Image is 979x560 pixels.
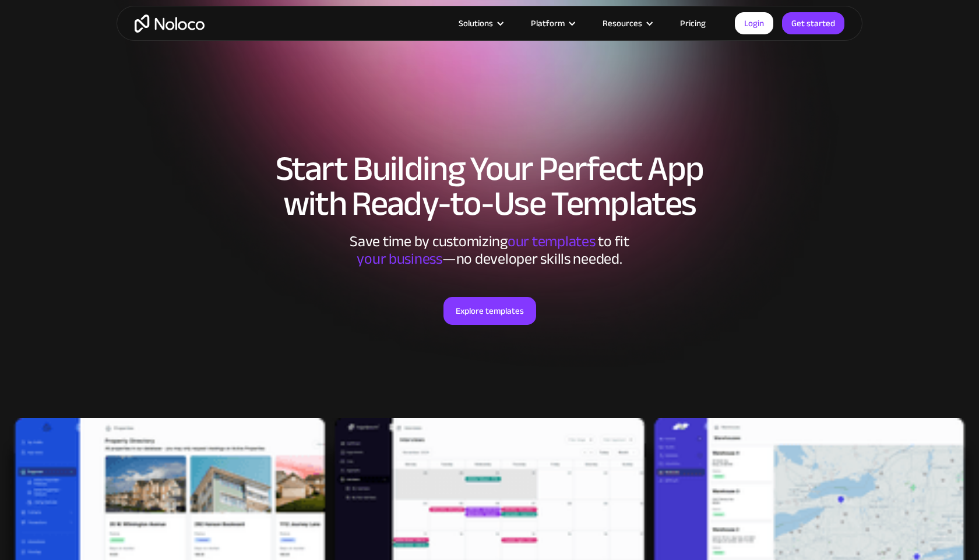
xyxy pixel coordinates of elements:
[128,151,851,221] h1: Start Building Your Perfect App with Ready-to-Use Templates
[459,16,493,31] div: Solutions
[782,12,844,34] a: Get started
[444,16,516,31] div: Solutions
[588,16,665,31] div: Resources
[735,12,773,34] a: Login
[508,227,596,256] span: our templates
[357,244,442,273] span: your business
[315,233,664,268] div: Save time by customizing to fit ‍ —no developer skills needed.
[531,16,565,31] div: Platform
[443,297,536,325] a: Explore templates
[665,16,720,31] a: Pricing
[516,16,588,31] div: Platform
[135,15,205,33] a: home
[603,16,642,31] div: Resources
